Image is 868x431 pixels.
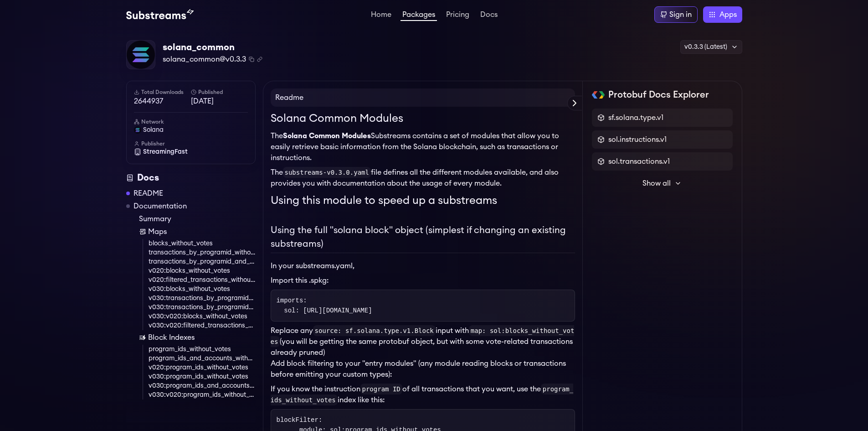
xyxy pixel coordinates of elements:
a: v020:filtered_transactions_without_votes [149,275,256,285]
a: blocks_without_votes [149,239,256,248]
span: Show all [642,178,671,189]
a: v030:program_ids_and_accounts_without_votes [149,381,256,390]
span: sol.instructions.v1 [608,134,667,145]
a: solana [134,125,248,135]
span: sf.solana.type.v1 [608,112,663,123]
a: Pricing [444,11,471,20]
span: StreamingFast [143,147,188,156]
span: 2644937 [134,96,191,107]
a: Summary [139,213,256,224]
h4: Readme [271,88,575,107]
button: Show all [592,174,733,192]
span: [DATE] [191,96,248,107]
span: solana_common@v0.3.3 [163,54,246,65]
a: Block Indexes [139,332,256,343]
p: Replace any input with (you will be getting the same protobuf object, but with some vote-related ... [271,325,575,358]
img: Protobuf [592,91,605,99]
a: v030:v020:program_ids_without_votes [149,390,256,400]
a: v030:transactions_by_programid_and_account_without_votes [149,303,256,312]
a: v030:transactions_by_programid_without_votes [149,294,256,303]
h6: Publisher [134,140,248,147]
h2: Using the full "solana block" object (simplest if changing an existing substreams) [271,223,575,253]
a: v030:blocks_without_votes [149,285,256,294]
span: solana [143,125,164,135]
div: Docs [126,171,256,184]
h2: Protobuf Docs Explorer [608,88,709,101]
a: program_ids_and_accounts_without_votes [149,354,256,363]
a: Documentation [134,201,187,212]
code: program ID [360,384,402,395]
strong: Solana Common Modules [283,132,371,140]
button: Copy .spkg link to clipboard [257,57,262,62]
a: v030:program_ids_without_votes [149,372,256,381]
h1: Solana Common Modules [271,110,575,127]
span: sol.transactions.v1 [608,156,670,167]
span: Apps [719,9,737,20]
h6: Network [134,118,248,125]
a: v020:program_ids_without_votes [149,363,256,372]
p: The file defines all the different modules available, and also provides you with documentation ab... [271,167,575,189]
a: v020:blocks_without_votes [149,266,256,275]
img: Map icon [139,228,146,235]
a: StreamingFast [134,147,248,156]
img: Substream's logo [126,9,194,20]
p: Add block filtering to your "entry modules" (any module reading blocks or transactions before emi... [271,358,575,380]
p: In your substreams.yaml, [271,260,575,271]
a: v030:v020:filtered_transactions_without_votes [149,321,256,330]
a: Packages [401,11,437,21]
div: v0.3.3 (Latest) [680,40,742,54]
a: README [134,188,163,199]
li: Import this .spkg: [271,275,575,286]
p: The Substreams contains a set of modules that allow you to easily retrieve basic information from... [271,130,575,163]
p: If you know the instruction of all transactions that you want, use the index like this: [271,384,575,405]
a: Maps [139,226,256,237]
code: map: sol:blocks_without_votes [271,325,575,347]
img: Package Logo [127,41,155,69]
code: source: sf.solana.type.v1.Block [313,325,436,336]
a: Sign in [654,6,698,23]
div: solana_common [163,41,262,54]
a: v030:v020:blocks_without_votes [149,312,256,321]
code: imports: sol: [URL][DOMAIN_NAME] [277,297,372,314]
button: Copy package name and version [249,57,254,62]
h6: Published [191,88,248,96]
a: Docs [478,11,499,20]
img: Block Index icon [139,334,146,341]
a: transactions_by_programid_without_votes [149,248,256,257]
a: program_ids_without_votes [149,345,256,354]
a: transactions_by_programid_and_account_without_votes [149,257,256,266]
img: solana [134,126,141,134]
div: Sign in [669,9,692,20]
code: substreams-v0.3.0.yaml [283,167,371,178]
code: program_ids_without_votes [271,384,574,405]
h1: Using this module to speed up a substreams [271,192,575,209]
h6: Total Downloads [134,88,191,96]
a: Home [369,11,393,20]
